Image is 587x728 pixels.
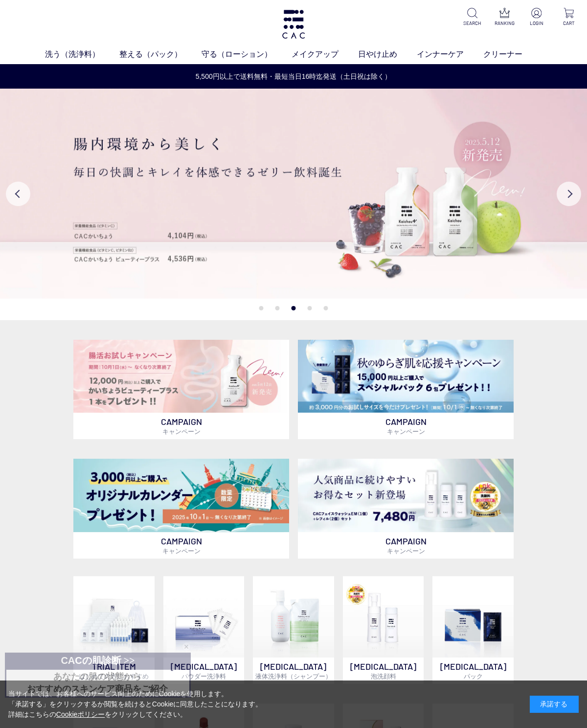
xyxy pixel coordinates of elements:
button: Previous [6,182,30,206]
img: スペシャルパックお試しプレゼント [298,340,514,413]
span: キャンペーン [387,547,425,555]
span: キャンペーン [162,427,201,435]
p: [MEDICAL_DATA] [432,658,514,684]
span: 泡洗顔料 [371,672,396,680]
p: RANKING [494,20,515,27]
button: 5 of 5 [324,306,328,310]
p: CAMPAIGN [73,532,289,559]
p: CAMPAIGN [298,532,514,559]
span: キャンペーン [387,427,425,435]
a: カレンダープレゼント カレンダープレゼント CAMPAIGNキャンペーン [73,459,289,559]
a: スペシャルパックお試しプレゼント スペシャルパックお試しプレゼント CAMPAIGNキャンペーン [298,340,514,440]
button: 4 of 5 [308,306,312,310]
span: パウダー洗浄料 [181,672,226,680]
a: Cookieポリシー [56,710,105,718]
a: 日やけ止め [358,48,417,60]
a: クリーナー [483,48,542,60]
div: 当サイトでは、お客様へのサービス向上のためにCookieを使用します。 「承諾する」をクリックするか閲覧を続けるとCookieに同意したことになります。 詳細はこちらの をクリックしてください。 [8,689,263,720]
span: 液体洗浄料（シャンプー） [255,672,332,680]
a: [MEDICAL_DATA]液体洗浄料（シャンプー） [253,576,334,684]
a: メイクアップ [292,48,358,60]
img: トライアルセット [73,576,155,658]
p: LOGIN [526,20,547,27]
a: 洗う（洗浄料） [45,48,119,60]
button: 3 of 5 [292,306,296,310]
p: [MEDICAL_DATA] [253,658,334,684]
span: パック [464,672,483,680]
a: RANKING [494,8,515,27]
img: 腸活お試しキャンペーン [73,340,289,413]
p: SEARCH [462,20,482,27]
a: フェイスウォッシュ＋レフィル2個セット フェイスウォッシュ＋レフィル2個セット CAMPAIGNキャンペーン [298,459,514,559]
button: Next [557,182,581,206]
p: [MEDICAL_DATA] [163,658,245,684]
img: カレンダープレゼント [73,459,289,532]
a: 5,500円以上で送料無料・最短当日16時迄発送（土日祝は除く） [0,71,587,82]
a: SEARCH [462,8,482,27]
p: CAMPAIGN [298,413,514,439]
button: 2 of 5 [275,306,280,310]
img: 泡洗顔料 [343,576,424,658]
a: 泡洗顔料 [MEDICAL_DATA]泡洗顔料 [343,576,424,684]
p: [MEDICAL_DATA] [343,658,424,684]
img: フェイスウォッシュ＋レフィル2個セット [298,459,514,532]
a: インナーケア [417,48,483,60]
img: logo [281,10,306,39]
button: 1 of 5 [259,306,264,310]
a: 整える（パック） [119,48,202,60]
a: トライアルセット TRIAL ITEMはじめての方におすすめ [73,576,155,684]
a: [MEDICAL_DATA]パック [432,576,514,684]
a: 守る（ローション） [202,48,292,60]
span: キャンペーン [162,547,201,555]
div: 承諾する [530,696,579,713]
p: CAMPAIGN [73,413,289,439]
a: LOGIN [526,8,547,27]
a: [MEDICAL_DATA]パウダー洗浄料 [163,576,245,684]
a: 腸活お試しキャンペーン 腸活お試しキャンペーン CAMPAIGNキャンペーン [73,340,289,440]
p: CART [559,20,579,27]
a: CART [559,8,579,27]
